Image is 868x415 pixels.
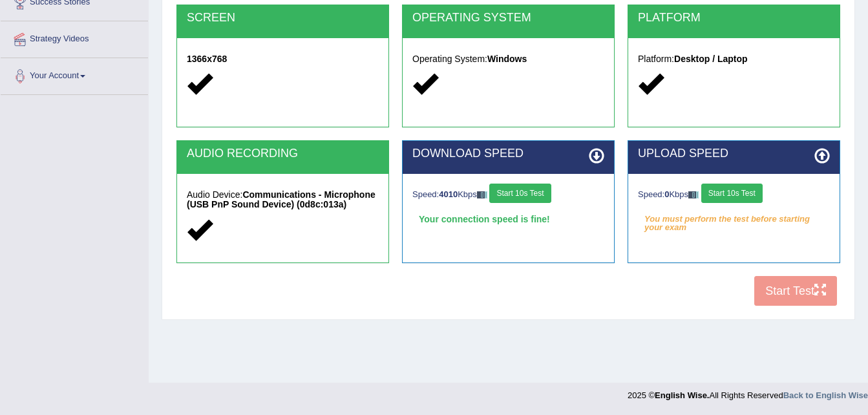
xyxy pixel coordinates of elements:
div: 2025 © All Rights Reserved [628,383,868,401]
button: Start 10s Test [489,184,551,203]
a: Your Account [1,58,148,90]
h2: AUDIO RECORDING [187,147,379,160]
div: Speed: Kbps [638,184,830,206]
h2: DOWNLOAD SPEED [412,147,604,160]
button: Start 10s Test [701,184,763,203]
em: You must perform the test before starting your exam [638,209,830,229]
h5: Operating System: [412,54,604,64]
a: Strategy Videos [1,21,148,54]
h5: Platform: [638,54,830,64]
h2: OPERATING SYSTEM [412,12,604,25]
h2: UPLOAD SPEED [638,147,830,160]
div: Your connection speed is fine! [412,209,604,229]
img: ajax-loader-fb-connection.gif [477,191,487,198]
strong: Communications - Microphone (USB PnP Sound Device) (0d8c:013a) [187,189,376,209]
strong: 0 [664,189,669,199]
img: ajax-loader-fb-connection.gif [688,191,699,198]
strong: English Wise. [655,390,709,400]
strong: Windows [487,54,527,64]
strong: 4010 [439,189,458,199]
div: Speed: Kbps [412,184,604,206]
h2: SCREEN [187,12,379,25]
h5: Audio Device: [187,190,379,210]
strong: Desktop / Laptop [674,54,748,64]
strong: 1366x768 [187,54,227,64]
h2: PLATFORM [638,12,830,25]
a: Back to English Wise [783,390,868,400]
